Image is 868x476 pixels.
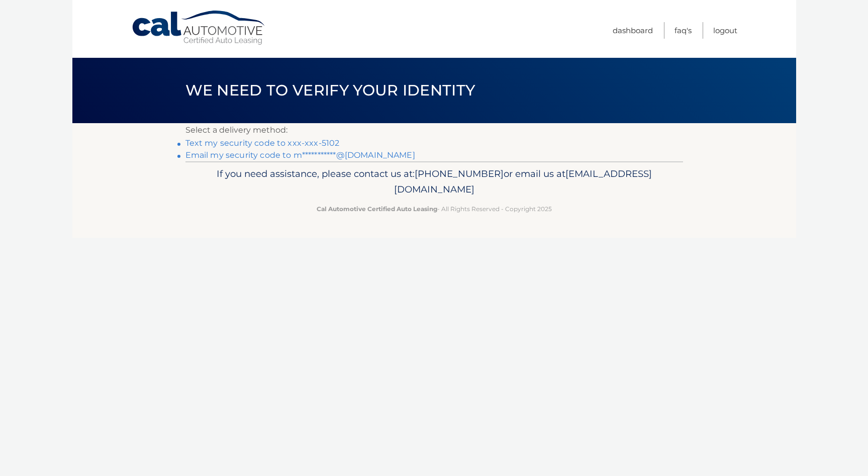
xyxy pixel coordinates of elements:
span: [PHONE_NUMBER] [415,168,504,179]
a: Text my security code to xxx-xxx-5102 [185,138,340,148]
a: FAQ's [674,22,692,39]
span: We need to verify your identity [185,81,475,100]
a: Logout [713,22,737,39]
strong: Cal Automotive Certified Auto Leasing [317,205,437,213]
a: Dashboard [613,22,653,39]
p: Select a delivery method: [185,123,683,137]
p: - All Rights Reserved - Copyright 2025 [192,204,677,214]
p: If you need assistance, please contact us at: or email us at [192,166,677,198]
a: Cal Automotive [131,10,267,46]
